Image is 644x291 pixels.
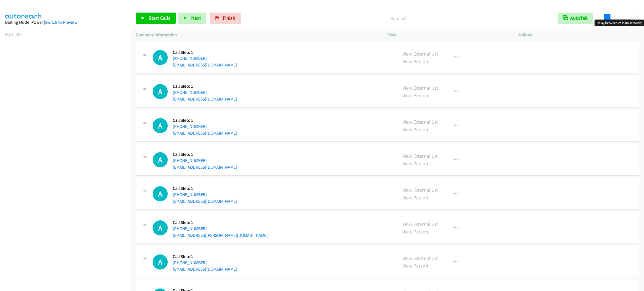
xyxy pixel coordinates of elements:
[402,228,428,235] a: View Person
[173,90,207,95] a: [PHONE_NUMBER]
[153,220,168,235] div: The call is yet to be attempted
[402,92,428,99] a: View Person
[191,15,201,21] span: Next
[402,194,428,201] a: View Person
[153,50,168,65] div: The call is yet to be attempted
[173,226,207,231] a: [PHONE_NUMBER]
[153,50,168,65] h1: A
[248,15,548,22] p: Paused
[136,13,176,24] a: Start Calls
[173,124,207,129] a: [PHONE_NUMBER]
[149,15,171,21] span: Start Calls
[173,186,237,191] h5: Call Step: 1
[402,119,438,125] a: View External Url
[173,192,207,197] a: [PHONE_NUMBER]
[173,56,207,61] a: [PHONE_NUMBER]
[173,50,237,55] h5: Call Step: 1
[173,84,237,89] h5: Call Step: 1
[173,199,237,204] a: [EMAIL_ADDRESS][DOMAIN_NAME]
[173,254,237,259] h5: Call Step: 1
[402,263,428,269] a: View Person
[173,118,237,123] h5: Call Step: 1
[173,220,268,225] h5: Call Step: 1
[402,85,438,91] a: View External Url
[402,51,438,57] a: View External Url
[173,233,268,238] a: [EMAIL_ADDRESS][PERSON_NAME][DOMAIN_NAME]
[153,254,168,269] div: The call is yet to be attempted
[153,84,168,99] h1: A
[5,31,22,37] a: My Lists
[173,96,237,102] a: [EMAIL_ADDRESS][DOMAIN_NAME]
[153,118,168,133] div: The call is yet to be attempted
[173,260,207,265] a: [PHONE_NUMBER]
[153,152,168,167] h1: A
[45,20,77,25] a: Switch to Preview
[387,32,508,38] p: View
[173,152,237,157] h5: Call Step: 1
[136,32,377,38] p: Company Information
[153,118,168,133] h1: A
[153,186,168,201] h1: A
[153,254,168,269] h1: A
[402,58,428,65] a: View Person
[558,13,593,24] button: AutoTab
[173,130,237,136] a: [EMAIL_ADDRESS][DOMAIN_NAME]
[153,84,168,99] div: The call is yet to be attempted
[173,266,237,272] a: [EMAIL_ADDRESS][DOMAIN_NAME]
[402,221,438,227] a: View External Url
[178,13,206,24] button: Next
[223,15,235,21] span: Finish
[402,160,428,167] a: View Person
[5,19,126,26] div: Dialing Mode: Power |
[636,13,639,20] div: 1
[173,62,237,68] a: [EMAIL_ADDRESS][DOMAIN_NAME]
[210,13,241,24] a: Finish
[153,220,168,235] h1: A
[518,32,639,38] p: Actions
[402,126,428,133] a: View Person
[153,152,168,167] div: The call is yet to be attempted
[402,187,438,193] a: View External Url
[402,153,438,159] a: View External Url
[402,255,438,261] a: View External Url
[173,164,237,170] a: [EMAIL_ADDRESS][DOMAIN_NAME]
[153,186,168,201] div: The call is yet to be attempted
[173,158,207,163] a: [PHONE_NUMBER]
